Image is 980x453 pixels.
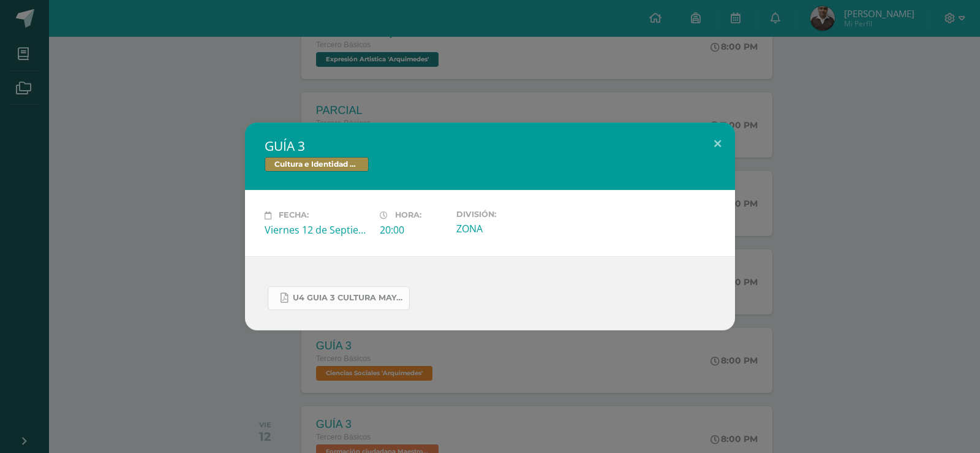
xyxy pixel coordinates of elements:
div: 20:00 [380,223,447,237]
div: Viernes 12 de Septiembre [265,223,370,237]
span: Cultura e Identidad Maya [265,157,369,172]
span: U4 GUIA 3 CULTURA MAYA BASICOS.pdf [293,293,403,303]
span: Hora: [395,211,421,220]
button: Close (Esc) [700,123,735,164]
a: U4 GUIA 3 CULTURA MAYA BASICOS.pdf [268,286,410,310]
label: División: [456,210,562,219]
span: Fecha: [279,211,309,220]
div: ZONA [456,222,562,235]
h2: GUÍA 3 [265,137,715,154]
